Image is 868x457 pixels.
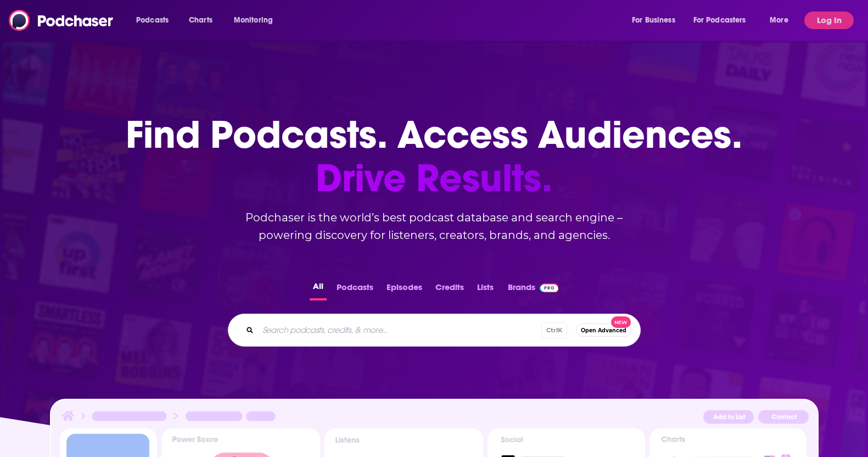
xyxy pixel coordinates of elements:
button: Open AdvancedNew [576,324,631,337]
button: All [310,279,327,300]
button: open menu [762,12,802,29]
span: For Podcasters [693,13,746,28]
span: New [611,316,631,328]
button: Episodes [383,279,425,300]
img: Podcast Insights Header [60,409,809,428]
button: open menu [226,12,287,29]
img: Podchaser Pro [540,283,559,292]
button: open menu [686,12,762,29]
span: Podcasts [136,13,169,28]
h1: Find Podcasts. Access Audiences. [126,113,742,200]
button: open menu [624,12,689,29]
input: Search podcasts, credits, & more... [258,321,541,339]
span: For Business [632,13,675,28]
button: open menu [128,12,183,29]
button: Podcasts [333,279,377,300]
a: BrandsPodchaser Pro [508,279,559,300]
button: Log In [804,12,854,29]
h2: Podchaser is the world’s best podcast database and search engine – powering discovery for listene... [215,209,654,244]
div: Search podcasts, credits, & more... [228,314,641,347]
button: Lists [474,279,497,300]
img: Podchaser - Follow, Share and Rate Podcasts [9,10,114,31]
a: Charts [182,12,219,29]
span: Monitoring [234,13,273,28]
span: Open Advanced [581,327,626,333]
span: Ctrl K [541,322,567,338]
span: Drive Results. [126,157,742,200]
button: Credits [432,279,467,300]
span: Charts [189,13,212,28]
span: More [770,13,788,28]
